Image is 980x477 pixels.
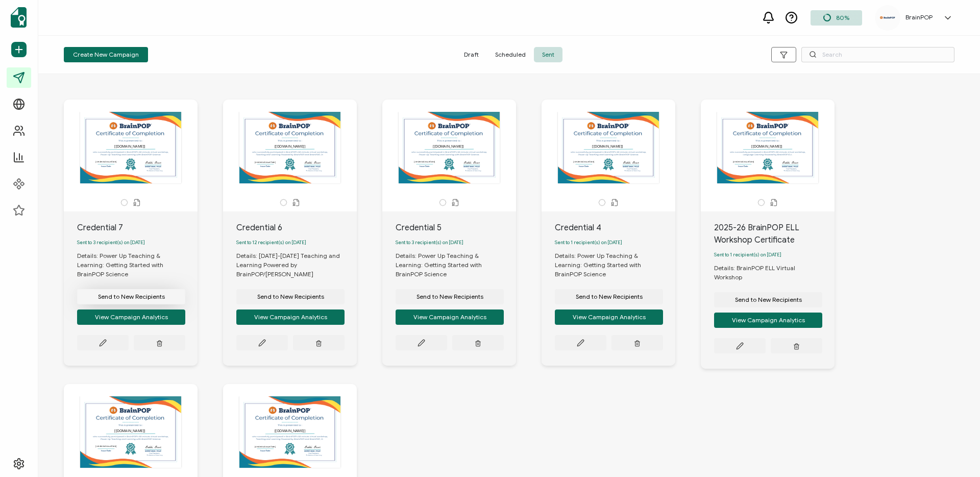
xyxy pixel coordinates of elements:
button: Send to New Recipients [236,289,345,304]
span: Send to New Recipients [257,294,324,300]
div: 2025-26 BrainPOP ELL Workshop Certificate [714,222,835,246]
button: View Campaign Analytics [77,309,185,325]
span: Create New Campaign [73,52,139,58]
div: Credential 7 [77,222,198,234]
span: Sent to 3 recipient(s) on [DATE] [396,240,463,246]
img: sertifier-logomark-colored.svg [11,7,27,28]
div: Details: Power Up Teaching & Learning: Getting Started with BrainPOP Science [396,251,516,279]
span: Send to New Recipients [416,294,483,300]
h5: BrainPOP [905,14,933,21]
span: Send to New Recipients [98,294,165,300]
button: View Campaign Analytics [396,309,504,325]
div: Details: [DATE]-[DATE] Teaching and Learning Powered by BrainPOP/[PERSON_NAME] [236,251,357,279]
span: Sent to 12 recipient(s) on [DATE] [236,240,306,246]
div: Credential 4 [555,222,675,234]
iframe: Chat Widget [929,428,980,477]
div: Details: BrainPOP ELL Virtual Workshop [714,264,835,282]
span: Sent to 1 recipient(s) on [DATE] [555,240,622,246]
span: Draft [456,47,487,62]
button: View Campaign Analytics [555,309,663,325]
div: Details: Power Up Teaching & Learning: Getting Started with BrainPOP Science [77,251,198,279]
span: Send to New Recipients [735,297,802,303]
input: Search [801,47,954,62]
button: View Campaign Analytics [236,309,345,325]
button: Send to New Recipients [555,289,663,304]
button: Send to New Recipients [714,292,822,307]
span: Sent to 1 recipient(s) on [DATE] [714,252,781,258]
div: Details: Power Up Teaching & Learning: Getting Started with BrainPOP Science [555,251,675,279]
span: Sent to 3 recipient(s) on [DATE] [77,240,145,246]
button: Create New Campaign [64,47,148,62]
span: 80% [836,14,849,21]
div: Credential 6 [236,222,357,234]
span: Scheduled [487,47,534,62]
span: Send to New Recipients [576,294,643,300]
button: Send to New Recipients [77,289,185,304]
img: 5ae0b62b-cc2f-4825-af40-0faa5815d182.png [880,16,895,19]
span: Sent [534,47,562,62]
div: Credential 5 [396,222,516,234]
button: View Campaign Analytics [714,313,822,328]
button: Send to New Recipients [396,289,504,304]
